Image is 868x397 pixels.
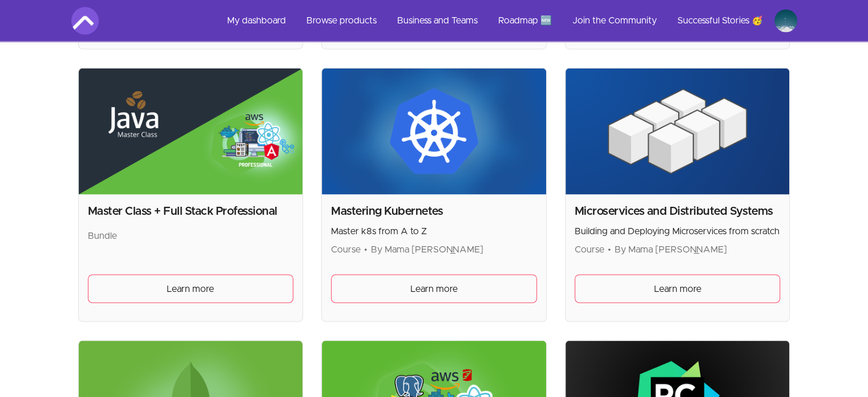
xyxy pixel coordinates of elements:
[297,7,386,34] a: Browse products
[615,244,727,254] span: By Mama [PERSON_NAME]
[88,274,294,303] a: Learn more
[668,7,772,34] a: Successful Stories 🥳
[774,9,797,32] img: Profile image for Manuel Tati
[331,224,537,238] p: Master k8s from A to Z
[331,244,361,254] span: Course
[79,68,303,194] img: Product image for Master Class + Full Stack Professional
[410,282,458,295] span: Learn more
[331,203,537,219] h2: Mastering Kubernetes
[575,203,781,219] h2: Microservices and Distributed Systems
[608,244,611,254] span: •
[575,244,604,254] span: Course
[489,7,561,34] a: Roadmap 🆕
[88,203,294,219] h2: Master Class + Full Stack Professional
[364,244,368,254] span: •
[218,7,295,34] a: My dashboard
[654,282,701,295] span: Learn more
[575,224,781,238] p: Building and Deploying Microservices from scratch
[322,68,546,194] img: Product image for Mastering Kubernetes
[388,7,487,34] a: Business and Teams
[71,7,99,34] img: Amigoscode logo
[88,231,117,240] span: Bundle
[331,274,537,303] a: Learn more
[566,68,790,194] img: Product image for Microservices and Distributed Systems
[167,282,214,295] span: Learn more
[218,7,797,34] nav: Main
[371,244,483,254] span: By Mama [PERSON_NAME]
[563,7,666,34] a: Join the Community
[575,274,781,303] a: Learn more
